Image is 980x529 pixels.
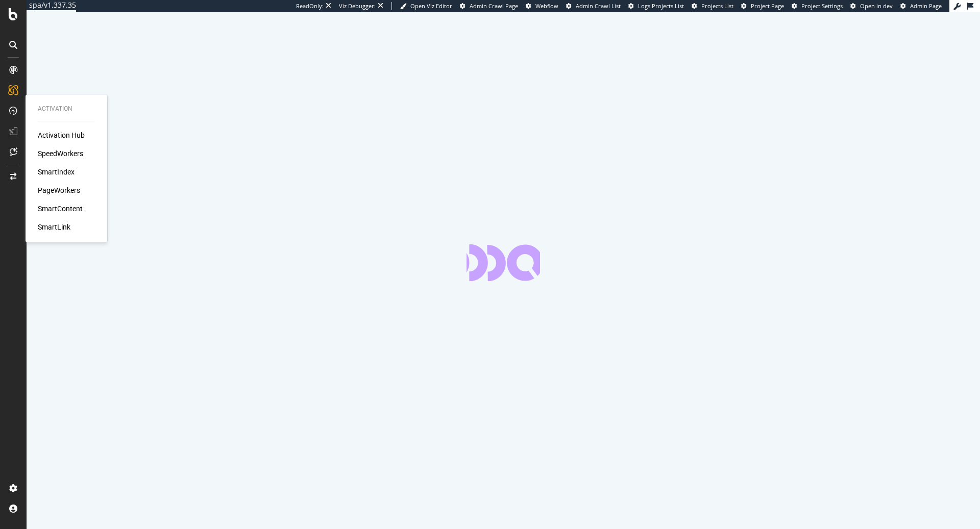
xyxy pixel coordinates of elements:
[850,2,893,10] a: Open in dev
[638,2,684,10] span: Logs Projects List
[38,167,75,177] a: SmartIndex
[900,2,942,10] a: Admin Page
[792,2,843,10] a: Project Settings
[470,2,518,10] span: Admin Crawl Page
[339,2,376,10] div: Viz Debugger:
[526,2,558,10] a: Webflow
[741,2,784,10] a: Project Page
[38,130,85,140] a: Activation Hub
[410,2,452,10] span: Open Viz Editor
[467,244,540,281] div: animation
[460,2,518,10] a: Admin Crawl Page
[38,222,70,232] a: SmartLink
[38,105,95,113] div: Activation
[628,2,684,10] a: Logs Projects List
[910,2,942,10] span: Admin Page
[860,2,893,10] span: Open in dev
[38,148,83,159] a: SpeedWorkers
[576,2,621,10] span: Admin Crawl List
[38,185,80,195] a: PageWorkers
[535,2,558,10] span: Webflow
[296,2,324,10] div: ReadOnly:
[801,2,843,10] span: Project Settings
[400,2,452,10] a: Open Viz Editor
[701,2,733,10] span: Projects List
[751,2,784,10] span: Project Page
[38,204,83,214] a: SmartContent
[566,2,621,10] a: Admin Crawl List
[692,2,733,10] a: Projects List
